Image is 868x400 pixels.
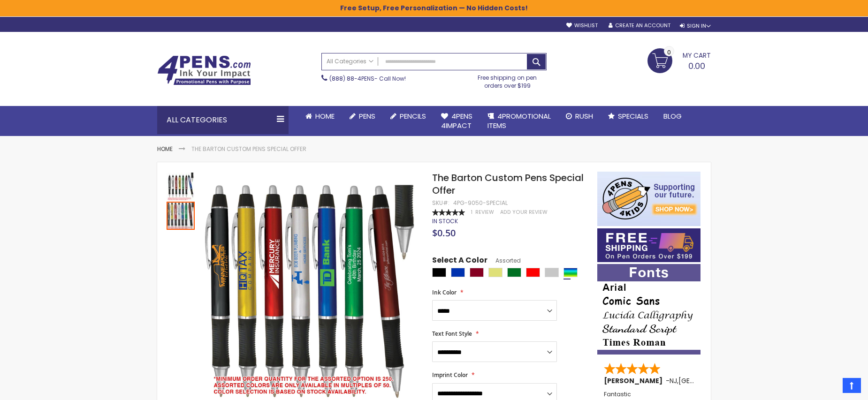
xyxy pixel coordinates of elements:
[329,75,374,83] a: (888) 88-4PENS
[563,268,578,277] div: Assorted
[480,106,558,136] a: 4PROMOTIONALITEMS
[359,111,375,121] span: Pens
[432,288,457,296] span: Ink Color
[432,209,465,216] div: 100%
[342,106,383,127] a: Pens
[167,173,195,201] img: assorted-disclaimer-baron-pen.jpg
[432,226,456,239] span: $0.50
[322,53,378,69] a: All Categories
[451,268,465,277] div: Blue
[688,60,705,72] span: 0.00
[526,268,540,277] div: Red
[205,185,419,400] img: assorted-disclaimer.jpg
[670,376,677,385] span: NJ
[432,199,449,207] strong: SKU
[597,228,700,262] img: Free shipping on orders over $199
[383,106,434,127] a: Pencils
[432,268,446,277] div: Black
[487,257,521,264] span: Assorted
[609,22,670,29] a: Create an Account
[647,48,711,72] a: 0.00 0
[604,376,666,385] span: [PERSON_NAME]
[432,371,468,379] span: Imprint Color
[667,48,671,57] span: 0
[597,172,700,226] img: 4pens 4 kids
[432,171,584,197] span: The Barton Custom Pens Special Offer
[157,106,289,134] div: All Categories
[298,106,342,127] a: Home
[601,106,656,127] a: Specials
[434,106,480,136] a: 4Pens4impact
[432,217,458,225] span: In stock
[680,23,711,30] div: Sign In
[470,268,484,277] div: Burgundy
[678,376,747,385] span: [GEOGRAPHIC_DATA]
[575,111,593,121] span: Rush
[432,255,487,268] span: Select A Color
[666,376,747,385] span: - ,
[843,378,861,393] a: Top
[597,264,700,355] img: font-personalization-examples
[471,209,472,216] span: 1
[471,209,495,216] a: 1 Review
[487,111,551,130] span: 4PROMOTIONAL ITEMS
[500,209,548,216] a: Add Your Review
[663,111,682,121] span: Blog
[191,145,306,153] li: The Barton Custom Pens Special Offer
[488,268,503,277] div: Gold
[453,199,508,207] div: 4PG-9050-SPECIAL
[566,22,598,29] a: Wishlist
[400,111,426,121] span: Pencils
[157,145,173,153] a: Home
[507,268,521,277] div: Green
[157,55,251,85] img: 4Pens Custom Pens and Promotional Products
[468,70,547,89] div: Free shipping on pen orders over $199
[315,111,335,121] span: Home
[441,111,472,130] span: 4Pens 4impact
[618,111,648,121] span: Specials
[432,218,458,225] div: Availability
[432,330,472,338] span: Text Font Style
[656,106,689,127] a: Blog
[545,268,559,277] div: Silver
[327,58,373,65] span: All Categories
[329,75,406,83] span: - Call Now!
[475,209,494,216] span: Review
[558,106,601,127] a: Rush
